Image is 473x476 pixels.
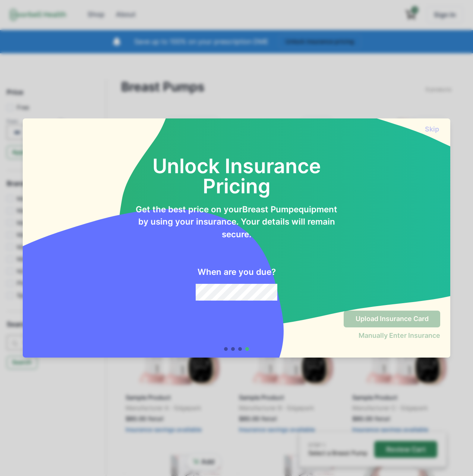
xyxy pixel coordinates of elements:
p: Upload Insurance Card [356,315,429,323]
h2: When are you due? [198,267,276,277]
button: Skip [423,125,440,133]
p: Get the best price on your Breast Pump equipment by using your insurance. Your details will remai... [135,203,338,241]
h2: Unlock Insurance Pricing [135,136,338,196]
button: Manually Enter Insurance [359,331,440,339]
button: Upload Insurance Card [344,311,440,327]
